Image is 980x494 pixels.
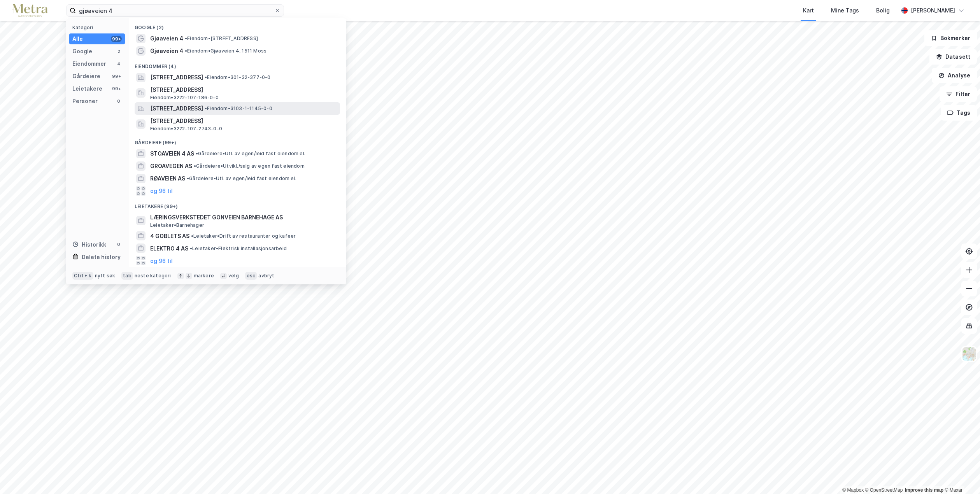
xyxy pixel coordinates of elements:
div: Kategori [72,25,125,30]
a: OpenStreetMap [865,487,903,493]
div: Kontrollprogram for chat [941,457,980,494]
div: Alle [72,34,83,44]
div: [PERSON_NAME] [911,6,955,15]
span: [STREET_ADDRESS] [150,73,203,82]
button: Datasett [929,49,977,65]
span: • [185,48,187,54]
span: • [191,233,193,239]
span: [STREET_ADDRESS] [150,116,337,126]
span: • [205,105,207,111]
span: LÆRINGSVERKSTEDET GONVEIEN BARNEHAGE AS [150,213,337,222]
span: • [194,163,196,169]
div: avbryt [258,273,274,279]
span: • [205,74,207,80]
span: Leietaker • Elektrisk installasjonsarbeid [190,245,287,252]
div: Google (2) [128,18,346,32]
div: nytt søk [95,273,116,279]
div: tab [121,272,133,280]
div: markere [194,273,214,279]
div: Gårdeiere [72,72,100,81]
span: [STREET_ADDRESS] [150,85,337,95]
div: Gårdeiere (99+) [128,133,346,147]
div: 99+ [111,73,122,79]
span: Gårdeiere • Utvikl./salg av egen fast eiendom [194,163,305,169]
button: Analyse [932,68,977,83]
div: Delete history [82,252,121,262]
span: • [187,175,189,181]
div: 2 [116,48,122,54]
div: Mine Tags [831,6,859,15]
span: • [196,151,198,156]
span: Gårdeiere • Utl. av egen/leid fast eiendom el. [187,175,296,182]
span: • [190,245,192,251]
span: • [185,35,187,41]
span: Eiendom • [STREET_ADDRESS] [185,35,258,42]
div: 99+ [111,36,122,42]
img: metra-logo.256734c3b2bbffee19d4.png [12,4,47,18]
button: og 96 til [150,186,173,196]
span: Eiendom • 301-32-377-0-0 [205,74,271,81]
span: Eiendom • 3222-107-2743-0-0 [150,126,222,132]
a: Improve this map [905,487,943,493]
span: GROAVEGEN AS [150,161,192,171]
div: esc [245,272,257,280]
div: Ctrl + k [72,272,93,280]
span: 4 GOBLETS AS [150,231,189,241]
span: Eiendom • 3103-1-1145-0-0 [205,105,272,112]
span: STOAVEIEN 4 AS [150,149,194,158]
span: ELEKTRO 4 AS [150,244,188,253]
div: 0 [116,241,122,247]
div: Bolig [876,6,890,15]
div: Eiendommer [72,59,106,68]
button: Bokmerker [924,30,977,46]
input: Søk på adresse, matrikkel, gårdeiere, leietakere eller personer [76,5,274,16]
div: Personer [72,96,98,106]
span: Gårdeiere • Utl. av egen/leid fast eiendom el. [196,151,305,157]
span: Gjøaveien 4 [150,34,183,43]
span: Eiendom • Gjøaveien 4, 1511 Moss [185,48,266,54]
button: Tags [941,105,977,121]
a: Mapbox [842,487,864,493]
button: og 96 til [150,256,173,265]
div: Leietakere [72,84,102,93]
div: neste kategori [135,273,171,279]
div: Eiendommer (4) [128,57,346,71]
span: Leietaker • Drift av restauranter og kafeer [191,233,296,239]
span: Eiendom • 3222-107-186-0-0 [150,95,219,101]
div: 0 [116,98,122,104]
span: Gjøaveien 4 [150,46,183,56]
div: Google [72,47,92,56]
div: Historikk [72,240,106,249]
div: 4 [116,61,122,67]
div: Leietakere (99+) [128,197,346,211]
div: velg [228,273,239,279]
span: [STREET_ADDRESS] [150,104,203,113]
span: RØAVEIEN AS [150,174,185,183]
img: Z [962,347,976,361]
iframe: Chat Widget [941,457,980,494]
button: Filter [940,86,977,102]
span: Leietaker • Barnehager [150,222,204,228]
div: 99+ [111,86,122,92]
div: Kart [803,6,814,15]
